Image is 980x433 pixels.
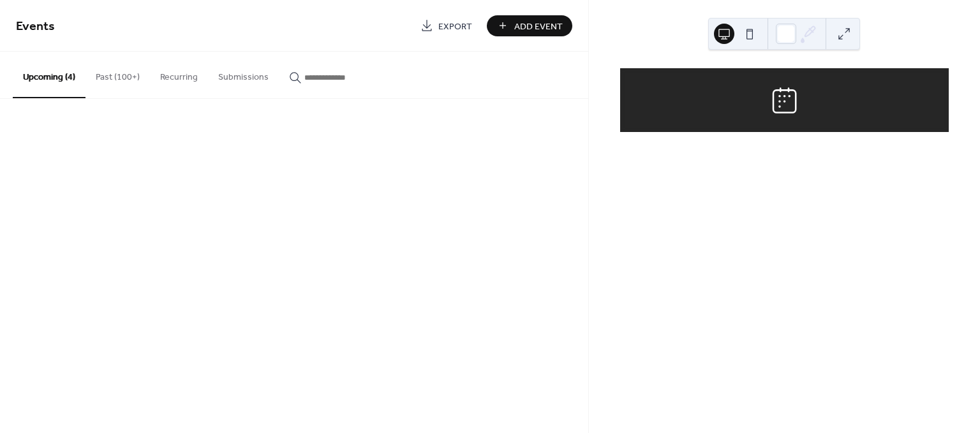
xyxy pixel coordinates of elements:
[487,15,572,36] button: Add Event
[150,52,208,97] button: Recurring
[16,14,55,39] span: Events
[85,52,150,97] button: Past (100+)
[208,52,279,97] button: Submissions
[438,20,472,33] span: Export
[411,15,482,36] a: Export
[13,52,85,98] button: Upcoming (4)
[514,20,563,33] span: Add Event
